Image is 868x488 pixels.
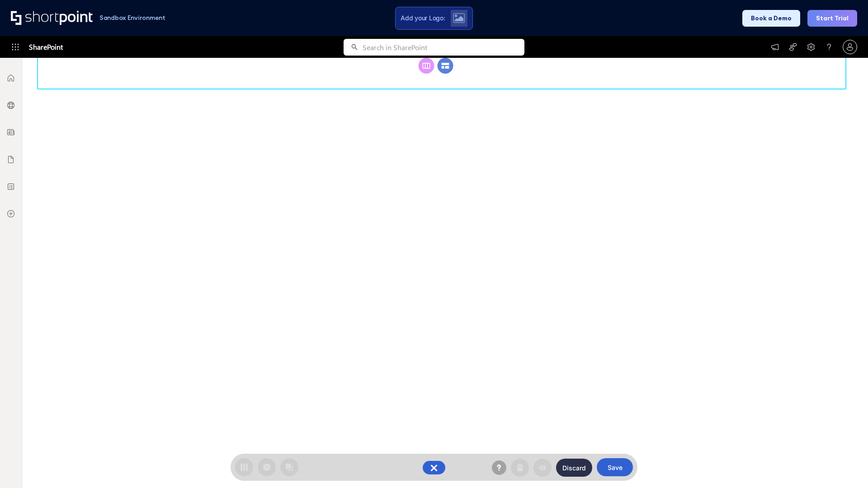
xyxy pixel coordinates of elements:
input: Search in SharePoint [363,39,524,56]
span: Add your Logo: [401,14,445,22]
h1: Sandbox Environment [99,15,165,20]
button: Book a Demo [742,10,800,27]
span: SharePoint [29,36,63,58]
button: Start Trial [807,10,857,27]
button: Discard [556,459,592,477]
button: Save [597,458,633,476]
img: Upload logo [453,13,465,23]
iframe: Chat Widget [823,445,868,488]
